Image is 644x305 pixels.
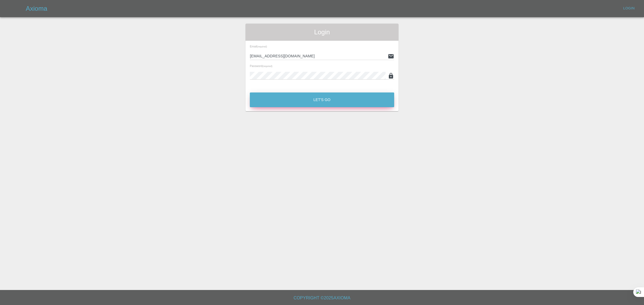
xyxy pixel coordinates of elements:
[4,294,640,302] h6: Copyright © 2025 Axioma
[257,46,267,48] small: (required)
[250,45,267,48] span: Email
[262,65,272,68] small: (required)
[26,4,47,13] h5: Axioma
[250,64,272,68] span: Password
[620,4,638,13] a: Login
[250,92,394,107] button: Let's Go
[250,28,394,36] span: Login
